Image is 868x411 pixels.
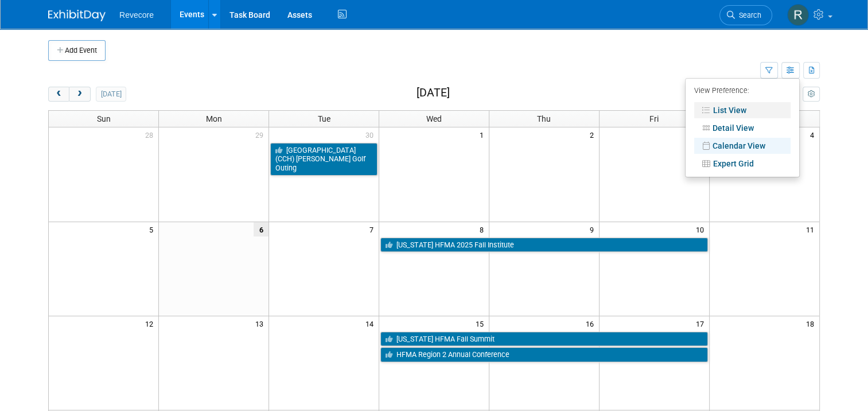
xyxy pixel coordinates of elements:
[380,332,708,347] a: [US_STATE] HFMA Fall Summit
[144,316,158,331] span: 12
[364,127,379,142] span: 30
[96,87,126,102] button: [DATE]
[364,316,379,331] span: 14
[48,10,106,21] img: ExhibitDay
[694,120,791,136] a: Detail View
[787,4,809,26] img: Rachael Sires
[254,316,268,331] span: 13
[807,91,815,98] i: Personalize Calendar
[206,114,222,123] span: Mon
[805,316,819,331] span: 18
[69,87,90,102] button: next
[803,87,820,102] button: myCustomButton
[318,114,330,123] span: Tue
[48,40,106,61] button: Add Event
[478,222,489,236] span: 8
[695,316,709,331] span: 17
[809,127,819,142] span: 4
[270,143,377,176] a: [GEOGRAPHIC_DATA] (CCH) [PERSON_NAME] Golf Outing
[48,87,69,102] button: prev
[97,114,111,123] span: Sun
[474,316,489,331] span: 15
[589,222,599,236] span: 9
[254,222,268,236] span: 6
[649,114,659,123] span: Fri
[694,102,791,118] a: List View
[694,138,791,154] a: Calendar View
[805,222,819,236] span: 11
[719,5,772,25] a: Search
[694,156,791,172] a: Expert Grid
[426,114,442,123] span: Wed
[695,222,709,236] span: 10
[254,127,268,142] span: 29
[417,87,450,99] h2: [DATE]
[585,316,599,331] span: 16
[380,347,708,362] a: HFMA Region 2 Annual Conference
[119,10,154,20] span: Revecore
[694,83,791,100] div: View Preference:
[478,127,489,142] span: 1
[380,238,708,253] a: [US_STATE] HFMA 2025 Fall Institute
[368,222,379,236] span: 7
[537,114,551,123] span: Thu
[735,11,761,20] span: Search
[144,127,158,142] span: 28
[589,127,599,142] span: 2
[148,222,158,236] span: 5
